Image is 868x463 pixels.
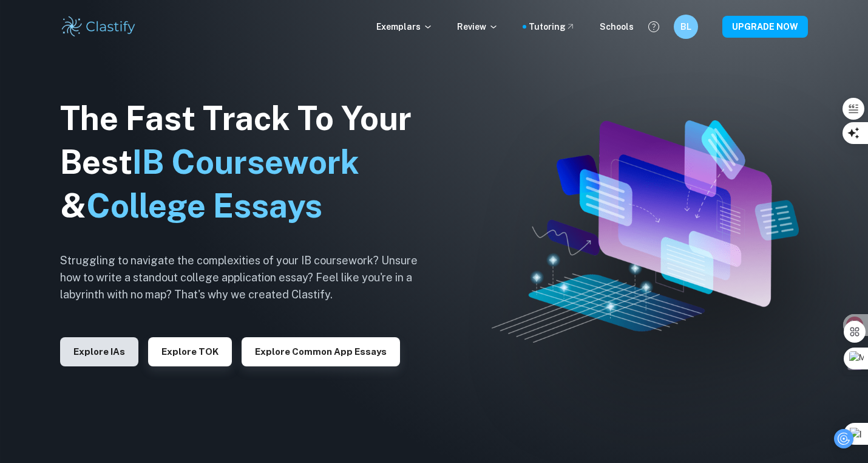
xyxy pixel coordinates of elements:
img: Clastify logo [60,15,137,39]
a: Tutoring [529,20,575,33]
img: Clastify hero [492,120,799,343]
p: Exemplars [376,20,433,33]
p: Review [457,20,498,33]
button: UPGRADE NOW [722,16,808,38]
a: Explore IAs [60,345,138,357]
button: BL [674,15,698,39]
button: Explore IAs [60,337,138,366]
h6: BL [679,20,693,33]
a: Explore TOK [148,345,232,357]
a: Schools [600,20,634,33]
h6: Struggling to navigate the complexities of your IB coursework? Unsure how to write a standout col... [60,252,436,303]
span: College Essays [86,187,322,225]
button: Help and Feedback [643,16,664,37]
button: Explore Common App essays [242,337,400,366]
h1: The Fast Track To Your Best & [60,97,436,228]
a: Explore Common App essays [242,345,400,357]
button: Explore TOK [148,337,232,366]
span: IB Coursework [132,143,359,181]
